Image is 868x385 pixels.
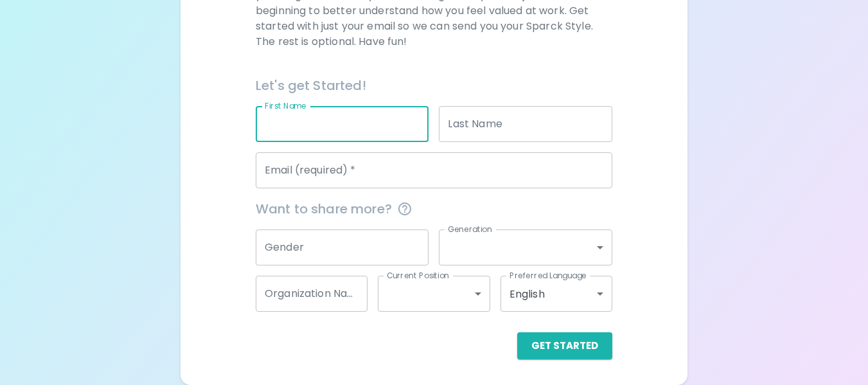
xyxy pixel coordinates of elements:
svg: This information is completely confidential and only used for aggregated appreciation studies at ... [397,201,412,217]
label: First Name [265,100,306,111]
span: Want to share more? [256,199,612,219]
label: Generation [448,224,492,235]
button: Get Started [517,332,612,359]
label: Preferred Language [509,270,587,281]
div: English [500,276,612,312]
label: Current Position [387,270,449,281]
h6: Let's get Started! [256,75,612,96]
